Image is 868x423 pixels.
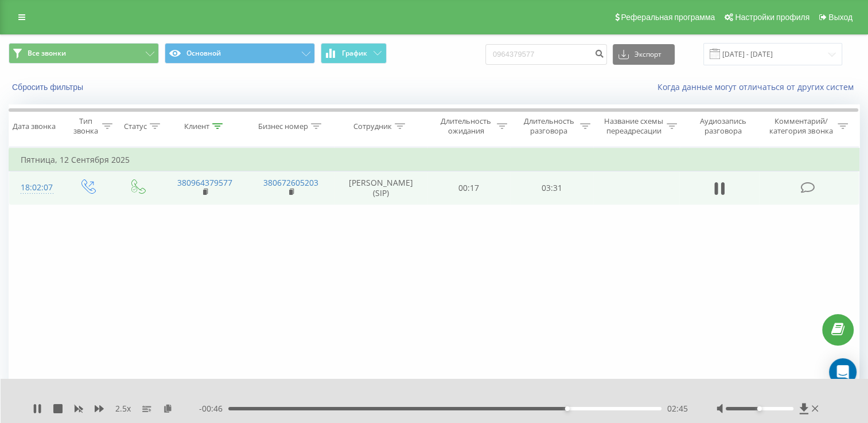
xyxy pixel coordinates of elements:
div: Тип звонка [72,116,99,136]
span: Реферальная программа [621,13,715,22]
td: Пятница, 12 Сентября 2025 [9,148,859,171]
div: Название схемы переадресации [604,116,664,136]
input: Поиск по номеру [485,44,607,65]
div: Accessibility label [565,406,570,411]
span: Настройки профиля [735,13,809,22]
div: Аудиозапись разговора [690,116,757,136]
a: 380672605203 [263,177,318,188]
span: 2.5 x [115,403,131,414]
span: График [342,49,367,57]
td: [PERSON_NAME] (SIP) [334,171,427,205]
div: Дата звонка [13,122,56,131]
a: 380964379577 [177,177,232,188]
div: Длительность разговора [520,116,577,136]
span: 02:45 [667,403,688,414]
div: Open Intercom Messenger [829,358,857,386]
div: 18:02:07 [21,177,50,199]
div: Сотрудник [353,122,392,131]
span: - 00:46 [199,403,228,414]
div: Клиент [184,122,209,131]
span: Выход [828,13,853,22]
span: Все звонки [28,49,66,58]
div: Длительность ожидания [438,116,495,136]
a: Когда данные могут отличаться от других систем [657,81,859,92]
td: 03:31 [510,171,593,205]
button: Все звонки [9,43,159,64]
button: Экспорт [613,44,675,65]
div: Комментарий/категория звонка [768,116,835,136]
div: Бизнес номер [258,122,308,131]
button: График [321,43,387,64]
button: Сбросить фильтры [9,82,89,92]
td: 00:17 [427,171,511,205]
button: Основной [165,43,315,64]
div: Accessibility label [757,406,762,411]
div: Статус [124,122,147,131]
